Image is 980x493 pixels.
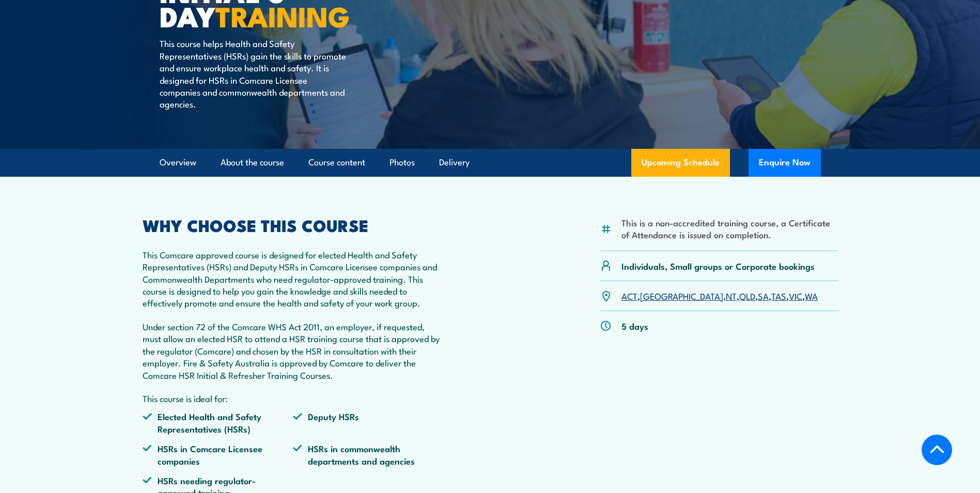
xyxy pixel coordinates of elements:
[749,149,821,177] button: Enquire Now
[143,410,293,435] li: Elected Health and Safety Representatives (HSRs)
[771,289,786,302] a: TAS
[789,289,802,302] a: VIC
[805,289,818,302] a: WA
[726,289,737,302] a: NT
[631,149,730,177] a: Upcoming Schedule
[439,149,470,176] a: Delivery
[293,410,444,435] li: Deputy HSRs
[293,442,444,467] li: HSRs in commonwealth departments and agencies
[640,289,723,302] a: [GEOGRAPHIC_DATA]
[621,320,648,332] p: 5 days
[621,217,838,241] li: This is a non-accredited training course, a Certificate of Attendance is issued on completion.
[143,218,444,232] h2: WHY CHOOSE THIS COURSE
[160,37,348,110] p: This course helps Health and Safety Representatives (HSRs) gain the skills to promote and ensure ...
[143,442,293,467] li: HSRs in Comcare Licensee companies
[621,289,637,302] a: ACT
[621,260,815,272] p: Individuals, Small groups or Corporate bookings
[739,289,755,302] a: QLD
[758,289,769,302] a: SA
[143,320,444,381] p: Under section 72 of the Comcare WHS Act 2011, an employer, if requested, must allow an elected HS...
[143,249,444,309] p: This Comcare approved course is designed for elected Health and Safety Representatives (HSRs) and...
[308,149,365,176] a: Course content
[390,149,415,176] a: Photos
[221,149,284,176] a: About the course
[621,290,818,302] p: , , , , , , ,
[143,392,444,404] p: This course is ideal for:
[160,149,196,176] a: Overview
